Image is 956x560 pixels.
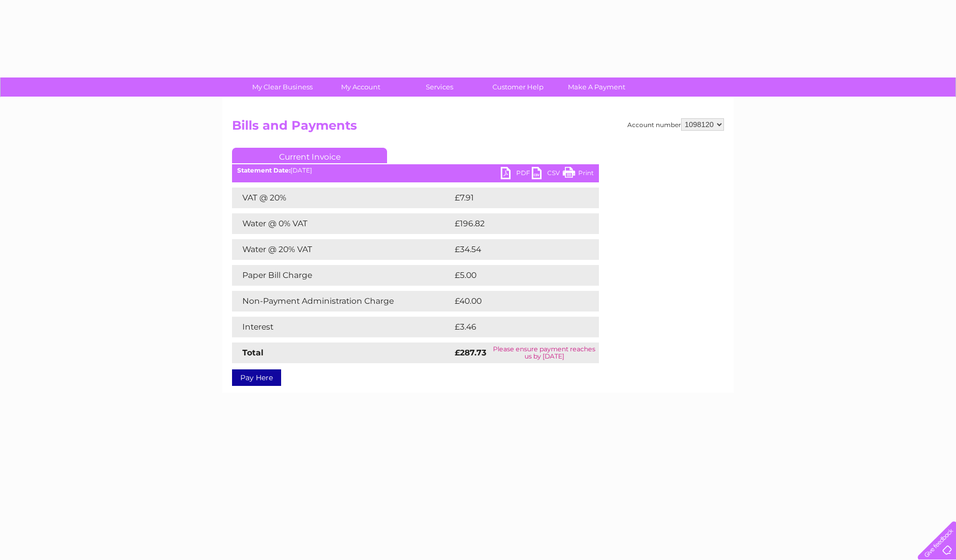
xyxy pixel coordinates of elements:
[452,291,579,312] td: £40.00
[232,213,452,234] td: Water @ 0% VAT
[489,343,599,363] td: Please ensure payment reaches us by [DATE]
[397,77,482,97] a: Services
[455,348,486,357] strong: £287.73
[232,118,724,138] h2: Bills and Payments
[237,166,290,174] b: Statement Date:
[240,77,325,97] a: My Clear Business
[554,77,639,97] a: Make A Payment
[563,167,594,182] a: Print
[627,118,724,131] div: Account number
[452,188,573,208] td: £7.91
[232,167,599,174] div: [DATE]
[452,213,580,234] td: £196.82
[532,167,563,182] a: CSV
[475,77,561,97] a: Customer Help
[242,348,264,357] strong: Total
[232,317,452,337] td: Interest
[232,148,387,163] a: Current Invoice
[232,291,452,312] td: Non-Payment Administration Charge
[232,239,452,260] td: Water @ 20% VAT
[318,77,404,97] a: My Account
[232,188,452,208] td: VAT @ 20%
[452,317,575,337] td: £3.46
[232,265,452,286] td: Paper Bill Charge
[232,369,281,386] a: Pay Here
[501,167,532,182] a: PDF
[452,239,578,260] td: £34.54
[452,265,575,286] td: £5.00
